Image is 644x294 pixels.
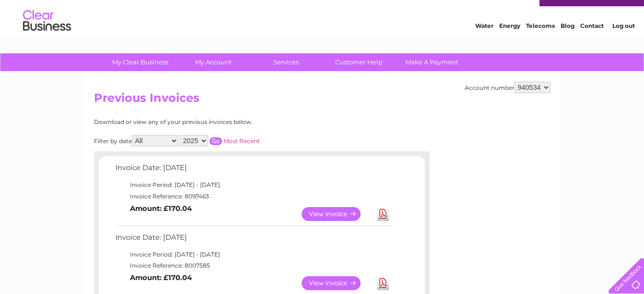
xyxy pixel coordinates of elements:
a: Most Recent [223,137,260,145]
b: Amount: £170.04 [130,204,192,213]
img: logo.png [23,25,71,54]
a: Log out [612,41,635,48]
a: Customer Help [319,53,398,71]
td: Invoice Date: [DATE] [113,161,394,179]
td: Invoice Period: [DATE] - [DATE] [113,249,394,260]
td: Invoice Reference: 8097463 [113,191,394,202]
a: Contact [580,41,604,48]
td: Invoice Reference: 8007585 [113,260,394,271]
a: Download [377,276,389,290]
a: My Clear Business [101,53,180,71]
a: 0333 014 3131 [463,5,529,17]
a: View [302,207,372,221]
a: Make A Payment [392,53,471,71]
a: View [302,276,372,290]
a: Blog [561,41,574,48]
b: Amount: £170.04 [130,273,192,282]
a: Energy [499,41,520,48]
a: Download [377,207,389,221]
div: Download or view any of your previous invoices below. [94,119,346,125]
h2: Previous Invoices [94,91,550,110]
a: My Account [174,53,253,71]
div: Clear Business is a trading name of Verastar Limited (registered in [GEOGRAPHIC_DATA] No. 3667643... [96,5,549,47]
td: Invoice Period: [DATE] - [DATE] [113,179,394,191]
div: Account number [465,82,550,93]
a: Services [246,53,326,71]
td: Invoice Date: [DATE] [113,231,394,249]
a: Telecoms [526,41,555,48]
div: Filter by date [94,135,346,147]
a: Water [475,41,493,48]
